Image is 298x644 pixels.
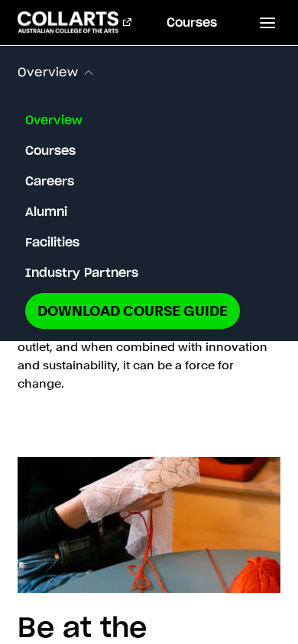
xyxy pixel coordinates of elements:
button: Overview [18,56,280,89]
span: Overview [18,66,78,79]
a: Overview [25,111,83,130]
a: Industry Partners [25,264,138,282]
p: Fashion is an expression of culture, a creative outlet, and when combined with innovation and sus... [18,320,280,393]
a: Download Course Guide [25,293,240,329]
a: Careers [25,172,74,191]
a: Alumni [25,203,67,221]
a: Courses [25,142,76,160]
div: Go to homepage [18,11,131,33]
a: Facilities [25,233,79,252]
